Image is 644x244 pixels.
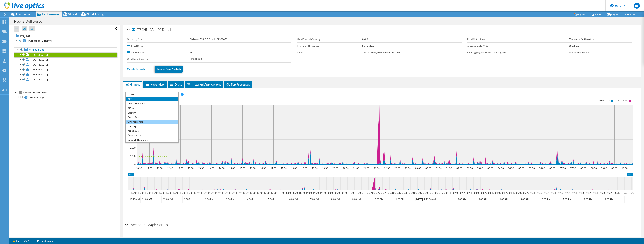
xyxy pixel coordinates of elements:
[219,167,225,170] text: 14:30
[194,191,200,195] text: 13:40
[173,191,178,195] text: 12:40
[313,191,319,195] text: 19:20
[571,12,589,17] a: Reports
[593,191,599,195] text: 08:40
[14,47,117,52] a: Hypervisors
[456,167,462,170] text: 02:00
[572,191,578,195] text: 07:40
[436,167,442,170] text: 01:00
[621,191,627,195] text: 10:00
[362,44,374,47] b: 55.10 MB/s
[86,12,104,16] span: Cloud Pricing
[14,77,117,82] a: [TECHNICAL_ID]
[190,38,227,41] b: VMware ESXi 8.0.2 build-22380479
[31,68,48,71] span: [TECHNICAL_ID]
[178,167,183,170] text: 12:30
[155,66,183,73] a: Exclude From Analysis
[558,191,564,195] text: 07:00
[31,63,48,66] span: [TECHNICAL_ID]
[167,167,173,170] text: 12:00
[411,191,417,195] text: 00:00
[341,191,347,195] text: 20:40
[446,167,452,170] text: 01:30
[188,167,194,170] text: 13:00
[229,191,235,195] text: 15:20
[569,44,579,47] b: 68.32 GiB
[190,44,192,47] b: 1
[127,57,190,61] label: Used Local Capacity
[611,167,617,170] text: 09:30
[591,167,597,170] text: 08:30
[495,191,501,195] text: 04:00
[374,167,380,170] text: 22:00
[301,167,307,170] text: 18:30
[327,191,333,195] text: 20:00
[14,57,117,62] a: [TECHNICAL_ID]
[549,167,555,170] text: 06:30
[187,83,221,86] span: Installed Applications
[397,191,403,195] text: 23:20
[299,191,305,195] text: 18:40
[474,191,480,195] text: 03:00
[22,239,33,243] a: 2
[467,37,569,41] label: Read/Write Ratio
[125,83,140,86] span: Graphs
[322,167,328,170] text: 19:30
[487,167,493,170] text: 03:30
[560,167,566,170] text: 07:00
[569,38,594,41] b: 55% reads / 45% writes
[384,167,390,170] text: 22:30
[127,67,149,71] a: More Information
[418,191,424,195] text: 00:20
[446,191,452,195] text: 01:40
[190,51,192,54] b: 0
[126,97,178,101] li: IOPS
[226,83,250,86] span: Top Processes
[138,191,144,195] text: 11:00
[130,154,136,158] text: 1000
[127,44,190,48] label: Local Disks
[126,115,178,120] li: Queue Depth
[162,27,172,32] span: Details
[126,106,178,110] li: IO Size
[353,167,359,170] text: 21:00
[126,129,178,133] li: Page Faults
[467,51,569,54] label: Peak Aggregate Network Throughput
[201,191,207,195] text: 14:00
[127,37,190,41] label: Operating System
[127,92,176,97] span: IOPS
[157,167,163,170] text: 11:30
[362,191,368,195] text: 21:40
[579,191,585,195] text: 08:00
[580,167,586,170] text: 08:00
[14,72,117,77] a: [TECHNICAL_ID]
[180,191,185,195] text: 13:00
[187,191,192,195] text: 13:20
[529,167,535,170] text: 05:30
[363,167,369,170] text: 21:30
[348,191,354,195] text: 21:00
[628,191,634,195] text: 10:20
[297,44,362,48] label: Peak Disk Throughput
[131,191,137,195] text: 10:40
[634,3,640,9] span: JB
[615,191,620,195] text: 09:40
[14,52,117,57] a: [TECHNICAL_ID]
[229,167,235,170] text: 15:00
[610,4,614,7] svg: \n
[31,73,48,76] span: [TECHNICAL_ID]
[481,191,487,195] text: 03:20
[31,78,48,81] span: [TECHNICAL_ID]
[432,191,438,195] text: 01:00
[271,167,276,170] text: 17:00
[600,191,606,195] text: 09:00
[68,12,77,16] span: Virtual
[209,167,214,170] text: 14:00
[453,191,459,195] text: 02:00
[509,191,515,195] text: 04:40
[33,239,55,243] a: Project Notes
[271,191,277,195] text: 17:20
[488,191,494,195] text: 03:40
[599,99,610,102] text: Write IOPS
[31,58,48,61] span: [TECHNICAL_ID]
